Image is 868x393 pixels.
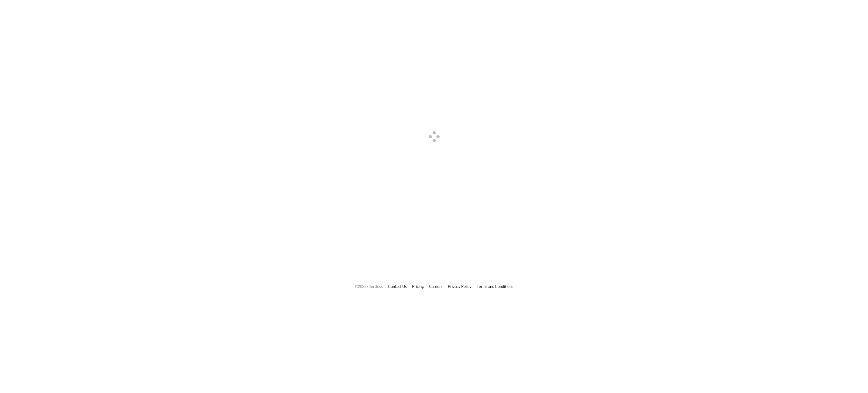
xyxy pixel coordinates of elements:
a: Pricing [412,284,424,289]
a: Contact Us [388,284,407,289]
a: Terms and Conditions [477,284,513,289]
a: Privacy Policy [448,284,472,289]
a: Careers [429,284,443,289]
span: © 2025 Effortless [355,284,383,289]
